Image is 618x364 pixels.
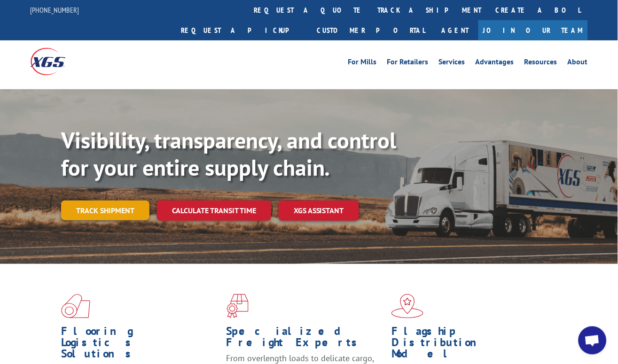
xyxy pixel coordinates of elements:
[439,58,465,69] a: Services
[432,20,478,40] a: Agent
[579,326,607,355] div: Open chat
[61,201,149,220] a: Track shipment
[174,20,310,40] a: Request a pickup
[31,5,79,15] a: [PHONE_NUMBER]
[387,58,429,69] a: For Retailers
[310,20,432,40] a: Customer Portal
[279,201,359,221] a: XGS ASSISTANT
[61,125,397,182] b: Visibility, transparency, and control for your entire supply chain.
[348,58,377,69] a: For Mills
[157,201,271,221] a: Calculate transit time
[61,294,90,318] img: xgs-icon-total-supply-chain-intelligence-red
[478,20,588,40] a: Join Our Team
[227,294,249,318] img: xgs-icon-focused-on-flooring-red
[524,58,557,69] a: Resources
[476,58,514,69] a: Advantages
[227,326,385,353] h1: Specialized Freight Experts
[568,58,588,69] a: About
[391,294,424,318] img: xgs-icon-flagship-distribution-model-red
